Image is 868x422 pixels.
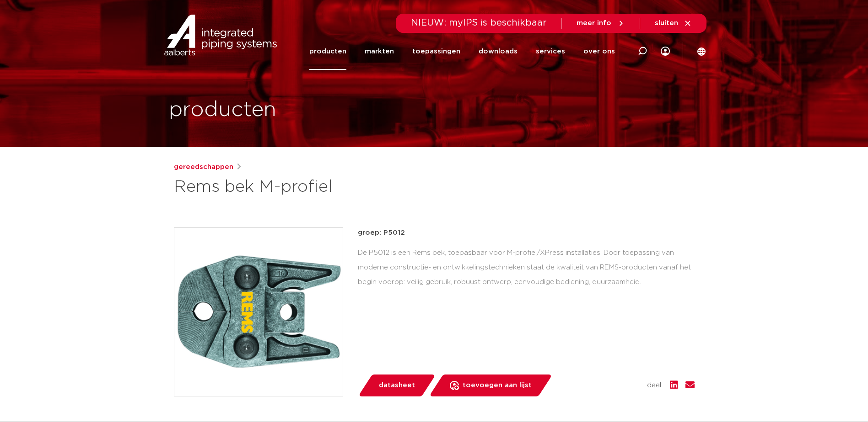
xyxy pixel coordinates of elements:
a: sluiten [655,19,692,27]
span: NIEUW: myIPS is beschikbaar [411,18,547,27]
p: groep: P5012 [358,227,695,238]
a: markten [365,33,394,70]
img: Product Image for Rems bek M-profiel [174,228,343,396]
span: toevoegen aan lijst [463,378,532,393]
span: datasheet [379,378,415,393]
h1: Rems bek M-profiel [174,176,518,198]
div: my IPS [661,33,670,70]
a: meer info [577,19,625,27]
nav: Menu [309,33,615,70]
span: deel: [647,380,663,391]
a: gereedschappen [174,162,233,173]
a: producten [309,33,346,70]
a: services [536,33,565,70]
h1: producten [169,95,276,125]
a: over ons [583,33,615,70]
a: toepassingen [412,33,460,70]
span: sluiten [655,20,678,26]
span: meer info [577,20,611,26]
a: downloads [479,33,518,70]
a: datasheet [358,375,436,396]
div: De P5012 is een Rems bek, toepasbaar voor M-profiel/XPress installaties. Door toepassing van mode... [358,246,695,290]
